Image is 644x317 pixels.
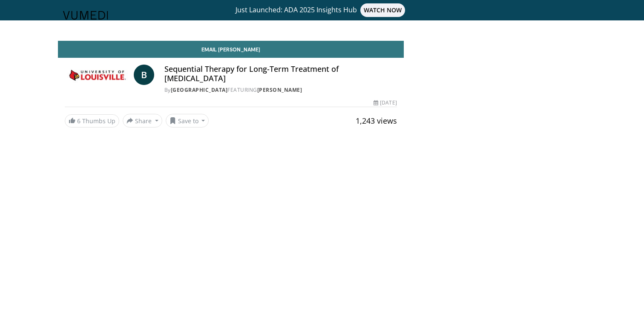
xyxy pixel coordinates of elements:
span: 1,243 views [356,116,397,126]
a: [PERSON_NAME] [257,86,302,93]
button: Save to [166,114,209,127]
a: B [134,65,154,85]
a: [GEOGRAPHIC_DATA] [171,86,228,93]
button: Share [123,114,162,127]
div: [DATE] [374,99,397,107]
h4: Sequential Therapy for Long-Term Treatment of [MEDICAL_DATA] [164,65,397,83]
a: Email [PERSON_NAME] [58,41,404,58]
div: By FEATURING [164,86,397,94]
img: University of Louisville [65,65,130,85]
a: 6 Thumbs Up [65,114,119,127]
img: VuMedi Logo [63,11,108,20]
span: 6 [77,117,80,125]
